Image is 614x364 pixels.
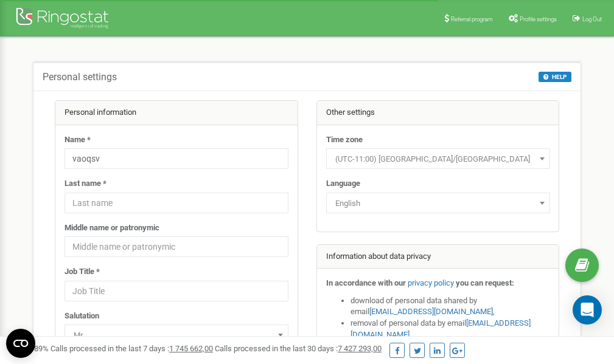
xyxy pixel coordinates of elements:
[215,344,382,353] span: Calls processed in the last 30 days :
[317,101,559,125] div: Other settings
[573,295,602,325] div: Open Intercom Messenger
[65,222,159,234] label: Middle name or patronymic
[330,151,546,168] span: (UTC-11:00) Pacific/Midway
[351,295,550,318] li: download of personal data shared by email ,
[456,278,514,287] strong: you can request:
[65,266,100,278] label: Job Title *
[330,195,546,212] span: English
[65,325,288,345] span: Mr.
[520,16,557,22] span: Profile settings
[55,101,298,125] div: Personal information
[65,178,106,190] label: Last name *
[69,327,284,344] span: Mr.
[326,134,363,146] label: Time zone
[65,148,288,169] input: Name
[326,278,406,287] strong: In accordance with our
[169,344,213,353] u: 1 745 662,00
[326,148,550,169] span: (UTC-11:00) Pacific/Midway
[65,193,288,213] input: Last name
[408,278,454,287] a: privacy policy
[539,72,571,82] button: HELP
[326,178,360,190] label: Language
[369,307,493,316] a: [EMAIL_ADDRESS][DOMAIN_NAME]
[6,329,35,358] button: Open CMP widget
[326,193,550,213] span: English
[51,344,213,353] span: Calls processed in the last 7 days :
[43,72,117,83] h5: Personal settings
[65,281,288,301] input: Job Title
[317,245,559,269] div: Information about data privacy
[65,236,288,257] input: Middle name or patronymic
[65,311,99,322] label: Salutation
[451,16,493,22] span: Referral program
[351,318,550,340] li: removal of personal data by email ,
[65,134,91,146] label: Name *
[582,16,602,22] span: Log Out
[338,344,382,353] u: 7 427 293,00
